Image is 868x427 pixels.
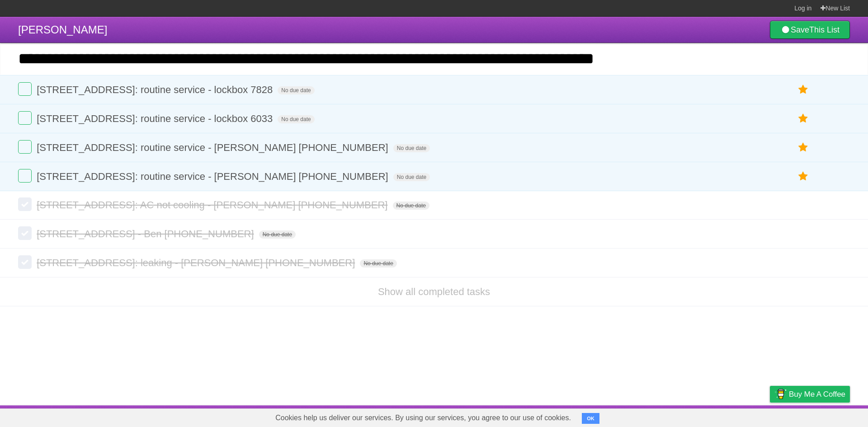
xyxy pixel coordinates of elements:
a: Privacy [758,408,782,425]
label: Done [18,255,32,269]
span: No due date [360,259,396,267]
img: Buy me a coffee [774,386,787,402]
button: OK [582,413,599,424]
label: Star task [795,140,812,155]
label: Done [18,169,32,183]
span: No due date [393,202,429,210]
label: Done [18,140,32,154]
span: No due date [393,144,430,152]
a: Developers [679,408,716,425]
a: SaveThis List [770,21,850,39]
label: Star task [795,169,812,184]
b: This List [809,25,840,34]
span: [STREET_ADDRESS]: routine service - [PERSON_NAME] [PHONE_NUMBER] [37,171,391,182]
span: No due date [278,115,314,123]
a: Suggest a feature [793,408,850,425]
a: Buy me a coffee [770,386,850,403]
span: No due date [259,230,296,239]
label: Star task [795,82,812,97]
label: Star task [795,111,812,126]
a: Terms [727,408,747,425]
span: [STREET_ADDRESS]: routine service - [PERSON_NAME] [PHONE_NUMBER] [37,142,391,153]
span: [STREET_ADDRESS]: AC not cooling - [PERSON_NAME] [PHONE_NUMBER] [37,199,390,211]
span: [STREET_ADDRESS]: leaking - [PERSON_NAME] [PHONE_NUMBER] [37,257,357,268]
span: [STREET_ADDRESS] - Ben [PHONE_NUMBER] [37,228,256,239]
span: [PERSON_NAME] [18,23,107,36]
a: Show all completed tasks [378,286,490,297]
label: Done [18,82,32,96]
span: No due date [278,86,314,94]
span: No due date [393,173,430,181]
a: About [650,408,669,425]
span: Cookies help us deliver our services. By using our services, you agree to our use of cookies. [266,409,580,427]
label: Done [18,197,32,211]
label: Done [18,226,32,240]
span: [STREET_ADDRESS]: routine service - lockbox 6033 [37,113,275,124]
label: Done [18,111,32,125]
span: [STREET_ADDRESS]: routine service - lockbox 7828 [37,84,275,95]
span: Buy me a coffee [789,386,845,402]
